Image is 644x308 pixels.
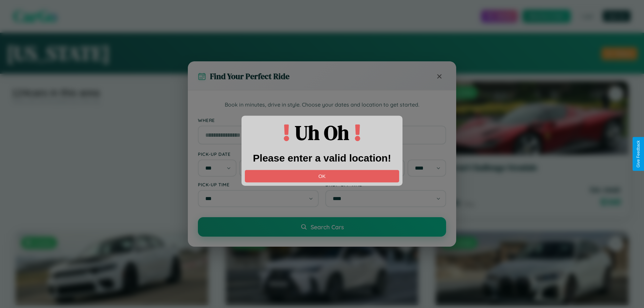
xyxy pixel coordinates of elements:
[198,117,446,123] label: Where
[198,101,446,109] p: Book in minutes, drive in style. Choose your dates and location to get started.
[325,182,446,187] label: Drop-off Time
[198,182,319,187] label: Pick-up Time
[311,223,344,231] span: Search Cars
[210,71,289,82] h3: Find Your Perfect Ride
[325,151,446,157] label: Drop-off Date
[198,151,319,157] label: Pick-up Date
